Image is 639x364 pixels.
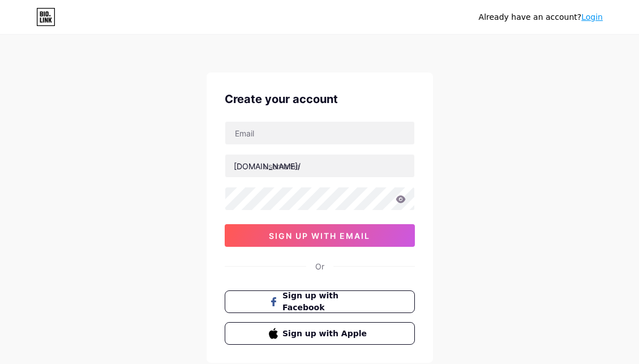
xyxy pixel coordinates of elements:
[269,231,370,241] span: sign up with email
[225,322,415,345] button: Sign up with Apple
[282,328,370,340] span: Sign up with Apple
[225,122,414,144] input: Email
[581,12,603,22] a: Login
[479,11,603,23] div: Already have an account?
[225,91,415,108] div: Create your account
[225,224,415,247] button: sign up with email
[225,290,415,313] button: Sign up with Facebook
[315,260,324,272] div: Or
[225,155,414,177] input: username
[282,290,370,314] span: Sign up with Facebook
[234,160,301,172] div: [DOMAIN_NAME]/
